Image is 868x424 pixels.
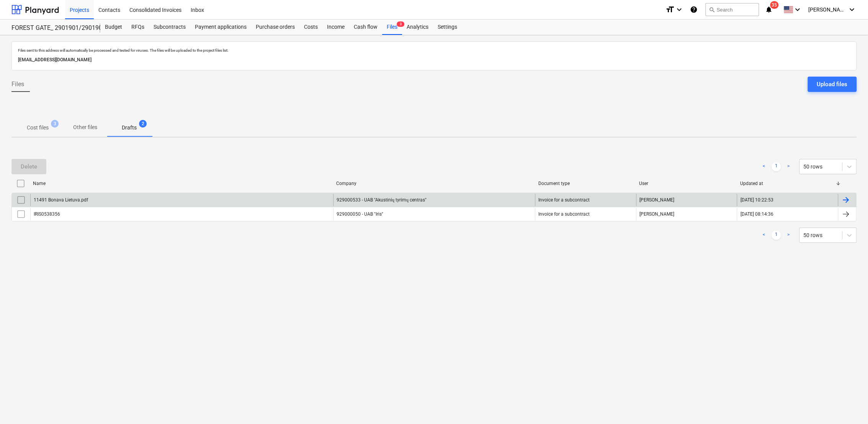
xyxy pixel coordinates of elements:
[18,48,850,53] p: Files sent to this address will automatically be processed and tested for viruses. The files will...
[740,181,835,186] div: Updated at
[18,56,850,64] p: [EMAIL_ADDRESS][DOMAIN_NAME]
[34,197,88,203] div: 11491 Bonava Lietuva.pdf
[333,208,535,220] div: 929000050 - UAB "Iris"
[538,211,590,217] div: Invoice for a subcontract
[740,211,773,217] div: [DATE] 08:14:36
[51,120,59,128] span: 3
[73,123,97,131] p: Other files
[100,20,127,35] a: Budget
[139,120,147,128] span: 2
[639,181,734,186] div: User
[11,80,24,89] span: Files
[740,197,773,203] div: [DATE] 10:22:53
[830,387,868,424] iframe: Chat Widget
[538,181,633,186] div: Document type
[122,124,137,132] p: Drafts
[808,77,857,92] button: Upload files
[33,181,330,186] div: Name
[772,162,781,171] a: Page 1 is your current page
[336,181,532,186] div: Company
[382,20,402,35] a: Files3
[349,20,382,35] a: Cash flow
[299,20,322,35] a: Costs
[817,79,847,89] div: Upload files
[322,20,349,35] a: Income
[636,208,737,220] div: [PERSON_NAME]
[27,124,49,132] p: Cost files
[397,21,404,27] span: 3
[382,20,402,35] div: Files
[636,194,737,206] div: [PERSON_NAME]
[784,231,793,240] a: Next page
[402,20,433,35] a: Analytics
[784,162,793,171] a: Next page
[127,20,149,35] a: RFQs
[149,20,190,35] a: Subcontracts
[433,20,462,35] a: Settings
[251,20,299,35] a: Purchase orders
[772,231,781,240] a: Page 1 is your current page
[190,20,251,35] a: Payment applications
[34,211,60,217] div: IRIS0538356
[759,162,768,171] a: Previous page
[759,231,768,240] a: Previous page
[333,194,535,206] div: 929000533 - UAB "Akustinių tyrimų centras"
[11,24,91,32] div: FOREST GATE_ 2901901/2901902/2901903
[538,197,590,203] div: Invoice for a subcontract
